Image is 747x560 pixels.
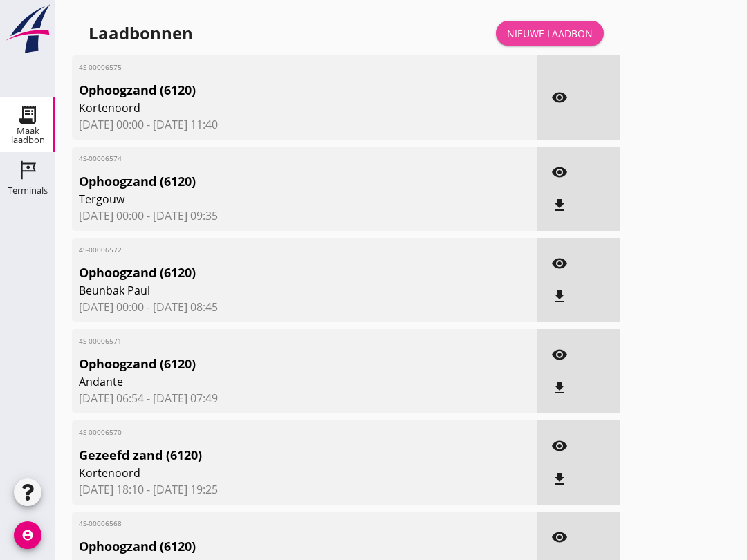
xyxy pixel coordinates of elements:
span: [DATE] 00:00 - [DATE] 08:45 [79,299,531,315]
span: [DATE] 18:10 - [DATE] 19:25 [79,481,531,498]
i: visibility [551,529,568,545]
i: visibility [551,89,568,106]
span: 4S-00006568 [79,519,455,529]
span: Gezeefd zand (6120) [79,446,455,465]
span: Tergouw [79,191,455,207]
span: Kortenoord [79,100,455,116]
span: 4S-00006575 [79,62,455,73]
i: visibility [551,438,568,454]
i: file_download [551,471,568,487]
i: visibility [551,255,568,272]
span: 4S-00006571 [79,336,455,346]
div: Laadbonnen [89,22,193,44]
img: logo-small.a267ee39.svg [3,3,53,55]
span: [DATE] 00:00 - [DATE] 11:40 [79,116,531,133]
span: Ophoogzand (6120) [79,537,455,556]
span: 4S-00006572 [79,245,455,255]
div: Terminals [8,186,48,195]
i: visibility [551,346,568,363]
span: 4S-00006570 [79,427,455,438]
span: [DATE] 06:54 - [DATE] 07:49 [79,390,531,407]
span: Ophoogzand (6120) [79,81,455,100]
span: Ophoogzand (6120) [79,355,455,373]
span: [DATE] 00:00 - [DATE] 09:35 [79,207,531,224]
i: file_download [551,380,568,396]
a: Nieuwe laadbon [496,21,604,46]
span: Kortenoord [79,465,455,481]
span: 4S-00006574 [79,153,455,164]
span: Ophoogzand (6120) [79,263,455,282]
span: Ophoogzand (6120) [79,172,455,191]
div: Nieuwe laadbon [507,26,593,41]
span: Beunbak Paul [79,282,455,299]
i: file_download [551,197,568,214]
i: visibility [551,164,568,180]
i: file_download [551,288,568,305]
i: account_circle [14,521,41,549]
span: Andante [79,373,455,390]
